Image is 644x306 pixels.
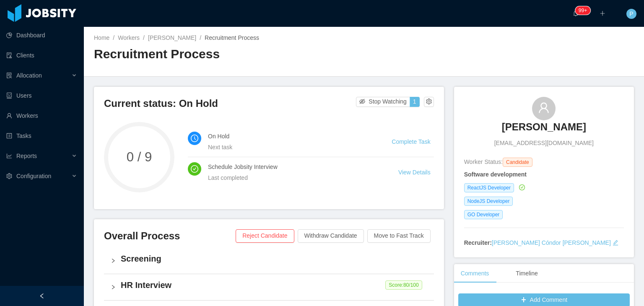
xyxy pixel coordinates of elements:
[509,264,544,283] div: Timeline
[111,285,116,290] i: icon: right
[6,87,77,104] a: icon: robotUsers
[104,248,434,274] div: icon: rightScreening
[492,239,611,246] a: [PERSON_NAME] Cóndor [PERSON_NAME]
[16,173,51,179] span: Configuration
[16,153,37,159] span: Reports
[367,229,431,243] button: Move to Fast Track
[104,229,236,243] h3: Overall Process
[6,47,77,64] a: icon: auditClients
[94,34,109,41] a: Home
[494,139,594,148] span: [EMAIL_ADDRESS][DOMAIN_NAME]
[464,183,514,192] span: ReactJS Developer
[113,34,114,41] span: /
[6,153,12,159] i: icon: line-chart
[208,132,371,141] h4: On Hold
[613,240,618,246] i: icon: edit
[519,184,525,190] i: icon: check-circle
[6,27,77,44] a: icon: pie-chartDashboard
[464,239,492,246] strong: Recruiter:
[191,165,198,173] i: icon: check-circle
[16,72,42,79] span: Allocation
[208,173,378,182] div: Last completed
[236,229,294,243] button: Reject Candidate
[464,158,503,165] span: Worker Status:
[298,229,364,243] button: Withdraw Candidate
[392,138,430,145] a: Complete Task
[398,169,431,176] a: View Details
[94,46,364,63] h2: Recruitment Process
[104,97,356,110] h3: Current status: On Hold
[121,279,427,291] h4: HR Interview
[205,34,259,41] span: Recruitment Process
[464,171,527,178] strong: Software development
[502,120,586,134] h3: [PERSON_NAME]
[356,97,410,107] button: icon: eye-invisibleStop Watching
[191,135,198,142] i: icon: clock-circle
[6,127,77,144] a: icon: profileTasks
[600,10,605,16] i: icon: plus
[573,10,579,16] i: icon: bell
[111,258,116,263] i: icon: right
[143,34,145,41] span: /
[6,107,77,124] a: icon: userWorkers
[385,280,422,290] span: Score: 80 /100
[454,264,496,283] div: Comments
[208,162,378,171] h4: Schedule Jobsity Interview
[6,73,12,78] i: icon: solution
[502,120,586,139] a: [PERSON_NAME]
[538,102,550,114] i: icon: user
[208,143,371,152] div: Next task
[104,274,434,300] div: icon: rightHR Interview
[575,6,590,15] sup: 1714
[148,34,196,41] a: [PERSON_NAME]
[464,210,503,219] span: GO Developer
[121,253,427,265] h4: Screening
[104,150,174,163] span: 0 / 9
[410,97,420,107] button: 1
[200,34,201,41] span: /
[503,158,532,167] span: Candidate
[629,9,633,19] span: P
[464,197,513,206] span: NodeJS Developer
[6,173,12,179] i: icon: setting
[517,184,525,191] a: icon: check-circle
[424,97,434,107] button: icon: setting
[118,34,140,41] a: Workers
